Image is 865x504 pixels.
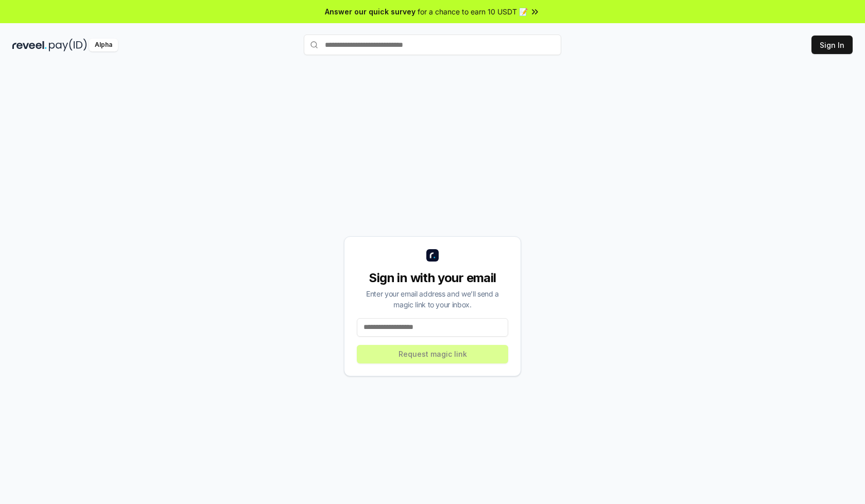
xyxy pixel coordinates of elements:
[357,270,508,286] div: Sign in with your email
[426,249,439,262] img: logo_small
[12,39,47,51] img: reveel_dark
[357,288,508,310] div: Enter your email address and we’ll send a magic link to your inbox.
[89,39,118,51] div: Alpha
[49,39,87,51] img: pay_id
[325,6,416,17] span: Answer our quick survey
[811,36,853,54] button: Sign In
[418,6,528,17] span: for a chance to earn 10 USDT 📝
